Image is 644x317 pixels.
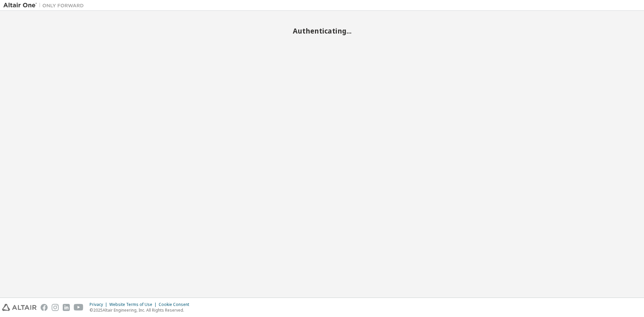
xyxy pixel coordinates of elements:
[159,302,193,307] div: Cookie Consent
[90,302,109,307] div: Privacy
[52,304,59,311] img: instagram.svg
[3,27,641,35] h2: Authenticating...
[2,304,37,311] img: altair_logo.svg
[74,304,84,311] img: youtube.svg
[90,307,193,313] p: © 2025 Altair Engineering, Inc. All Rights Reserved.
[109,302,159,307] div: Website Terms of Use
[41,304,48,311] img: facebook.svg
[3,2,87,9] img: Altair One
[63,304,70,311] img: linkedin.svg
